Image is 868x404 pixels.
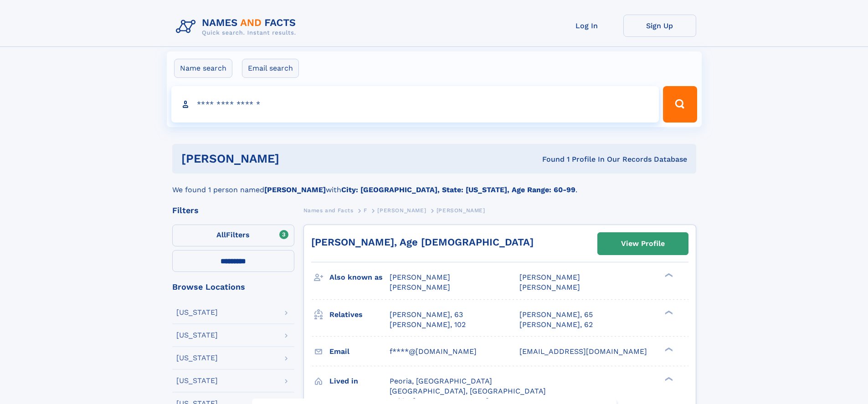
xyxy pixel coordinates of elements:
[621,233,665,254] div: View Profile
[519,283,580,291] span: [PERSON_NAME]
[172,174,696,195] div: We found 1 person named with .
[663,86,697,123] button: Search Button
[598,233,688,255] a: View Profile
[311,236,534,248] a: [PERSON_NAME], Age [DEMOGRAPHIC_DATA]
[174,59,232,78] label: Name search
[519,347,647,356] span: [EMAIL_ADDRESS][DOMAIN_NAME]
[519,273,580,281] span: [PERSON_NAME]
[663,309,673,315] div: ❯
[242,59,299,78] label: Email search
[663,346,673,352] div: ❯
[172,283,294,291] div: Browse Locations
[172,15,303,39] img: Logo Names and Facts
[663,272,673,278] div: ❯
[216,230,226,239] span: All
[390,310,463,320] a: [PERSON_NAME], 63
[377,205,426,216] a: [PERSON_NAME]
[437,207,485,214] span: [PERSON_NAME]
[390,377,492,385] span: Peoria, [GEOGRAPHIC_DATA]
[172,225,294,246] label: Filters
[390,273,450,281] span: [PERSON_NAME]
[390,387,546,395] span: [GEOGRAPHIC_DATA], [GEOGRAPHIC_DATA]
[329,373,390,389] h3: Lived in
[364,207,367,214] span: F
[390,320,466,330] a: [PERSON_NAME], 102
[329,344,390,359] h3: Email
[623,15,696,37] a: Sign Up
[329,307,390,322] h3: Relatives
[176,309,218,316] div: [US_STATE]
[341,185,575,194] b: City: [GEOGRAPHIC_DATA], State: [US_STATE], Age Range: 60-99
[176,332,218,339] div: [US_STATE]
[390,283,450,291] span: [PERSON_NAME]
[176,377,218,384] div: [US_STATE]
[171,86,659,123] input: search input
[550,15,623,37] a: Log In
[663,376,673,382] div: ❯
[303,205,354,216] a: Names and Facts
[264,185,326,194] b: [PERSON_NAME]
[377,207,426,214] span: [PERSON_NAME]
[329,270,390,285] h3: Also known as
[364,205,367,216] a: F
[519,320,593,330] a: [PERSON_NAME], 62
[181,153,411,164] h1: [PERSON_NAME]
[411,154,687,164] div: Found 1 Profile In Our Records Database
[172,206,294,215] div: Filters
[519,310,593,320] a: [PERSON_NAME], 65
[176,354,218,362] div: [US_STATE]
